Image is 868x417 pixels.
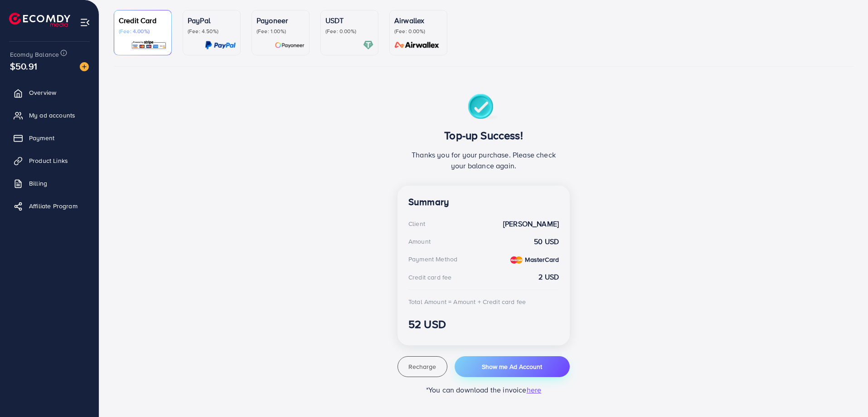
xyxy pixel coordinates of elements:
a: Overview [7,83,92,102]
strong: [PERSON_NAME] [503,219,559,229]
button: Show me Ad Account [455,356,570,377]
strong: MasterCard [525,255,559,264]
span: Product Links [29,156,68,165]
p: USDT [325,15,373,26]
img: menu [80,17,90,28]
h4: Summary [408,196,559,208]
button: Recharge [398,356,447,377]
p: (Fee: 4.00%) [119,28,167,35]
img: image [80,62,89,71]
p: Airwallex [394,15,442,26]
div: Payment Method [408,255,457,264]
a: Payment [7,129,92,147]
img: card [275,40,305,50]
span: Show me Ad Account [482,362,542,371]
p: *You can download the invoice [398,384,570,395]
h3: 52 USD [408,318,559,331]
p: (Fee: 4.50%) [188,28,236,35]
p: Payoneer [257,15,305,26]
div: Credit card fee [408,273,451,282]
a: Affiliate Program [7,197,92,215]
span: Ecomdy Balance [10,50,59,59]
div: Amount [408,237,431,246]
iframe: Chat [829,376,861,410]
p: Thanks you for your purchase. Please check your balance again. [408,149,559,171]
strong: 50 USD [534,236,559,247]
a: Billing [7,174,92,192]
img: card [363,40,373,50]
img: logo [9,13,70,27]
span: My ad accounts [29,111,75,120]
p: PayPal [188,15,236,26]
img: credit [510,256,523,264]
img: card [131,40,167,50]
img: card [392,40,442,50]
a: Product Links [7,152,92,170]
p: (Fee: 0.00%) [325,28,373,35]
span: here [527,385,542,395]
a: My ad accounts [7,106,92,124]
h3: Top-up Success! [408,129,559,142]
span: Overview [29,88,56,97]
span: Billing [29,179,47,188]
img: card [205,40,236,50]
span: $50.91 [9,54,39,79]
span: Recharge [408,362,436,371]
img: success [468,94,500,122]
p: Credit Card [119,15,167,26]
strong: 2 USD [538,272,559,282]
p: (Fee: 1.00%) [257,28,305,35]
span: Affiliate Program [29,201,78,211]
div: Total Amount = Amount + Credit card fee [408,297,526,306]
p: (Fee: 0.00%) [394,28,442,35]
div: Client [408,219,425,228]
span: Payment [29,133,54,142]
